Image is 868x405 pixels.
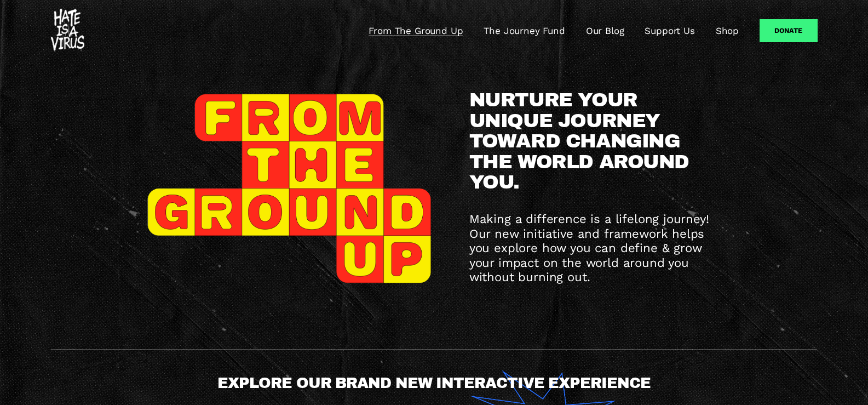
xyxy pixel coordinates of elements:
[369,24,463,37] a: From The Ground Up
[484,24,565,37] a: The Journey Fund
[147,375,721,391] h4: EXPLORE OUR BRAND NEW INTERACTIVE EXPERIENCE
[760,19,817,42] a: Donate
[716,24,739,37] a: Shop
[586,24,624,37] a: Our Blog
[469,212,714,284] span: Making a difference is a lifelong journey! Our new initiative and framework helps you explore how...
[469,89,695,192] span: NURTURE YOUR UNIQUE JOURNEY TOWARD CHANGING THE WORLD AROUND YOU.
[645,24,694,37] a: Support Us
[51,9,84,53] img: #HATEISAVIRUS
